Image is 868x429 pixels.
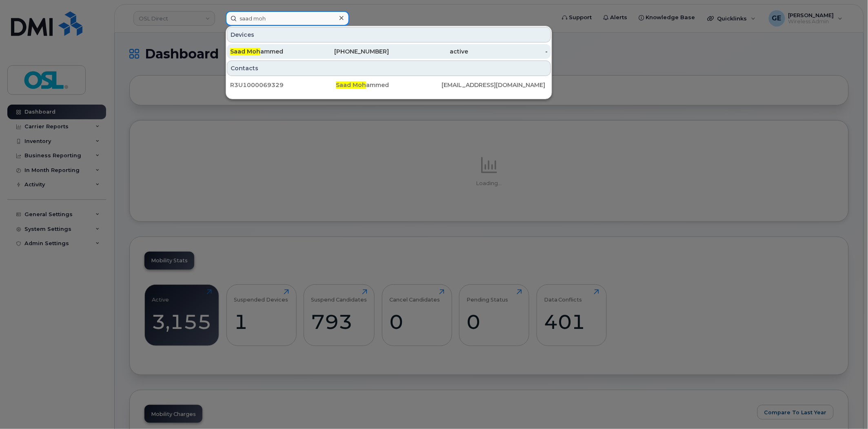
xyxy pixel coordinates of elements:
a: Saad Mohammed[PHONE_NUMBER]active- [227,44,551,59]
a: R3U1000069329Saad Mohammed[EMAIL_ADDRESS][DOMAIN_NAME] [227,78,551,92]
div: - [468,47,548,56]
div: ammed [230,47,310,56]
span: Saad Moh [336,81,366,89]
div: ammed [336,81,442,89]
div: active [389,47,468,56]
span: Saad Moh [230,48,260,55]
div: Devices [227,27,551,42]
div: [PHONE_NUMBER] [310,47,389,56]
div: [EMAIL_ADDRESS][DOMAIN_NAME] [442,81,548,89]
div: R3U1000069329 [230,81,336,89]
div: Contacts [227,60,551,76]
